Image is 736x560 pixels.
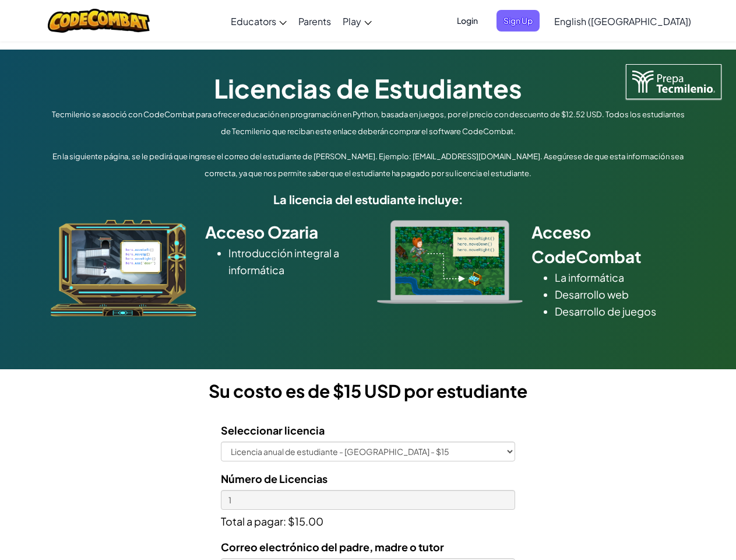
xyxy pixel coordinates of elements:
[48,9,150,33] img: CodeCombat logo
[450,10,485,32] button: Login
[228,244,360,278] li: Introducción integral a informática
[548,5,697,37] a: English ([GEOGRAPHIC_DATA])
[555,269,686,286] li: La informática
[221,510,515,530] p: Total a pagar: $15.00
[221,538,444,555] label: Correo electrónico del padre, madre o tutor
[51,220,196,317] img: ozaria_acodus.png
[48,70,689,106] h1: Licencias de Estudiantes
[48,190,689,208] h5: La licencia del estudiante incluye:
[496,10,540,32] button: Sign Up
[225,5,293,37] a: Educators
[343,15,361,27] span: Play
[555,303,686,320] li: Desarrollo de juegos
[48,148,689,182] p: En la siguiente página, se le pedirá que ingrese el correo del estudiante de [PERSON_NAME]. Ejemp...
[205,220,360,244] h2: Acceso Ozaria
[221,470,327,487] label: Número de Licencias
[221,422,325,439] label: Seleccionar licencia
[555,286,686,303] li: Desarrollo web
[626,64,721,99] img: Tecmilenio logo
[377,220,523,304] img: type_real_code.png
[337,5,378,37] a: Play
[231,15,276,27] span: Educators
[554,15,691,27] span: English ([GEOGRAPHIC_DATA])
[531,220,686,269] h2: Acceso CodeCombat
[293,5,337,37] a: Parents
[48,106,689,140] p: Tecmilenio se asoció con CodeCombat para ofrecer educación en programación en Python, basada en j...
